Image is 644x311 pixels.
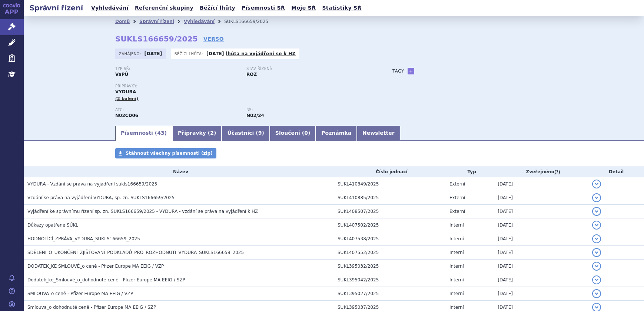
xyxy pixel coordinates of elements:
p: - [206,51,296,57]
span: DODATEK_KE SMLOUVĚ_o ceně - Pfizer Europe MA EEIG / VZP [27,264,164,269]
td: [DATE] [494,191,588,205]
a: Písemnosti SŘ [239,3,287,13]
span: Interní [449,277,464,282]
abbr: (?) [554,170,560,175]
td: [DATE] [494,260,588,273]
button: detail [592,180,601,188]
a: Poznámka [316,126,357,141]
a: Statistiky SŘ [320,3,364,13]
a: Newsletter [357,126,400,141]
strong: ROZ [246,72,257,77]
span: Vzdání se práva na vyjádření VYDURA, sp. zn. SUKLS166659/2025 [27,195,175,200]
button: detail [592,234,601,243]
span: 2 [210,130,214,136]
a: VERSO [203,35,224,43]
button: detail [592,221,601,230]
td: SUKL410885/2025 [334,191,446,205]
span: Zahájeno: [119,51,142,57]
a: Správní řízení [139,19,174,24]
strong: SUKLS166659/2025 [115,34,198,43]
span: Vyjádření ke správnímu řízení sp. zn. SUKLS166659/2025 - VYDURA - vzdání se práva na vyjádření k HZ [27,209,258,214]
span: 43 [157,130,164,136]
a: Moje SŘ [289,3,318,13]
span: HODNOTÍCÍ_ZPRÁVA_VYDURA_SUKLS166659_2025 [27,236,140,241]
a: Běžící lhůty [197,3,238,13]
td: [DATE] [494,218,588,232]
td: SUKL407552/2025 [334,246,446,260]
th: Typ [446,166,494,177]
span: Externí [449,195,465,200]
span: Interní [449,305,464,310]
th: Název [24,166,334,177]
a: lhůta na vyjádření se k HZ [226,51,296,56]
td: [DATE] [494,177,588,191]
a: Přípravky (2) [172,126,222,141]
span: Smlouva_o dohodnuté ceně - Pfizer Europe MA EEIG / SZP [27,305,156,310]
button: detail [592,262,601,271]
th: Detail [588,166,644,177]
span: Stáhnout všechny písemnosti (zip) [126,151,213,156]
span: Externí [449,181,465,187]
a: Domů [115,19,130,24]
a: + [408,68,414,74]
a: Vyhledávání [89,3,131,13]
p: Přípravky: [115,84,378,88]
td: SUKL395032/2025 [334,260,446,273]
span: Interní [449,236,464,241]
p: ATC: [115,108,239,112]
li: SUKLS166659/2025 [224,16,278,27]
span: Běžící lhůta: [175,51,205,57]
strong: rimegepant [246,113,264,118]
a: Účastníci (9) [222,126,269,141]
a: Sloučení (0) [270,126,316,141]
span: SDĚLENÍ_O_UKONČENÍ_ZJIŠŤOVÁNÍ_PODKLADŮ_PRO_ROZHODNUTÍ_VYDURA_SUKLS166659_2025 [27,250,244,255]
span: Důkazy opatřené SÚKL [27,223,78,228]
h2: Správní řízení [24,3,89,13]
span: Externí [449,209,465,214]
a: Písemnosti (43) [115,126,172,141]
button: detail [592,248,601,257]
td: [DATE] [494,232,588,246]
td: SUKL407502/2025 [334,218,446,232]
td: SUKL408507/2025 [334,205,446,218]
a: Stáhnout všechny písemnosti (zip) [115,148,216,158]
h3: Tagy [392,67,404,76]
span: 9 [258,130,262,136]
strong: [DATE] [206,51,224,56]
td: SUKL410849/2025 [334,177,446,191]
span: Interní [449,250,464,255]
td: [DATE] [494,273,588,287]
span: Interní [449,264,464,269]
td: [DATE] [494,205,588,218]
button: detail [592,289,601,298]
p: Typ SŘ: [115,67,239,71]
span: 0 [304,130,308,136]
strong: VaPÚ [115,72,128,77]
strong: [DATE] [145,51,162,56]
td: SUKL407538/2025 [334,232,446,246]
a: Referenční skupiny [133,3,196,13]
strong: RIMEGEPANT [115,113,138,118]
span: SMLOUVA_o ceně - Pfizer Europe MA EEIG / VZP [27,291,133,296]
td: [DATE] [494,246,588,260]
span: Interní [449,291,464,296]
a: Vyhledávání [184,19,215,24]
span: Dodatek_ke_Smlouvě_o_dohodnuté ceně - Pfizer Europe MA EEIG / SZP [27,277,185,282]
td: [DATE] [494,287,588,301]
td: SUKL395027/2025 [334,287,446,301]
th: Číslo jednací [334,166,446,177]
button: detail [592,275,601,284]
p: RS: [246,108,370,112]
span: Interní [449,223,464,228]
p: Stav řízení: [246,67,370,71]
span: VYDURA - Vzdání se práva na vyjádření sukls166659/2025 [27,181,157,187]
button: detail [592,207,601,216]
td: SUKL395042/2025 [334,273,446,287]
span: (2 balení) [115,96,139,101]
button: detail [592,193,601,202]
span: VYDURA [115,89,136,94]
th: Zveřejněno [494,166,588,177]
